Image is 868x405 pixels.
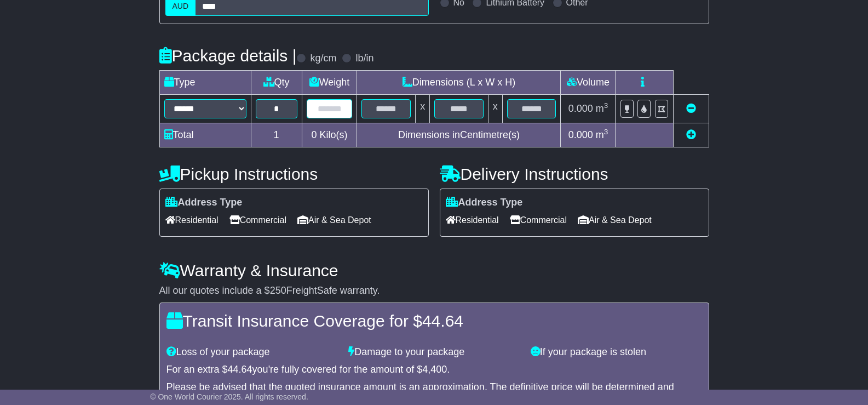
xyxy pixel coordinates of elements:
[416,95,430,123] td: x
[343,346,525,358] div: Damage to your package
[229,212,286,229] span: Commercial
[165,212,219,229] span: Residential
[422,364,447,375] span: 4,400
[228,364,252,375] span: 44.64
[355,53,373,65] label: lb/in
[440,165,709,183] h4: Delivery Instructions
[357,71,561,95] td: Dimensions (L x W x H)
[166,312,702,330] h4: Transit Insurance Coverage for $
[568,103,593,114] span: 0.000
[311,129,317,140] span: 0
[302,71,357,95] td: Weight
[561,71,616,95] td: Volume
[686,103,696,114] a: Remove this item
[510,212,567,229] span: Commercial
[568,129,593,140] span: 0.000
[251,71,302,95] td: Qty
[446,197,523,209] label: Address Type
[159,71,251,95] td: Type
[422,312,463,330] span: 44.64
[166,364,702,376] div: For an extra $ you're fully covered for the amount of $ .
[525,346,708,358] div: If your package is stolen
[161,346,343,358] div: Loss of your package
[159,165,429,183] h4: Pickup Instructions
[596,103,608,114] span: m
[578,212,652,229] span: Air & Sea Depot
[297,212,371,229] span: Air & Sea Depot
[604,101,608,110] sup: 3
[159,261,709,279] h4: Warranty & Insurance
[159,285,709,297] div: All our quotes include a $ FreightSafe warranty.
[159,47,297,65] h4: Package details |
[150,392,308,401] span: © One World Courier 2025. All rights reserved.
[488,95,502,123] td: x
[251,123,302,147] td: 1
[446,212,499,229] span: Residential
[596,129,608,140] span: m
[159,123,251,147] td: Total
[165,197,243,209] label: Address Type
[686,129,696,140] a: Add new item
[310,53,336,65] label: kg/cm
[302,123,357,147] td: Kilo(s)
[166,381,702,405] div: Please be advised that the quoted insurance amount is an approximation. The definitive price will...
[604,128,608,136] sup: 3
[357,123,561,147] td: Dimensions in Centimetre(s)
[270,285,286,296] span: 250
